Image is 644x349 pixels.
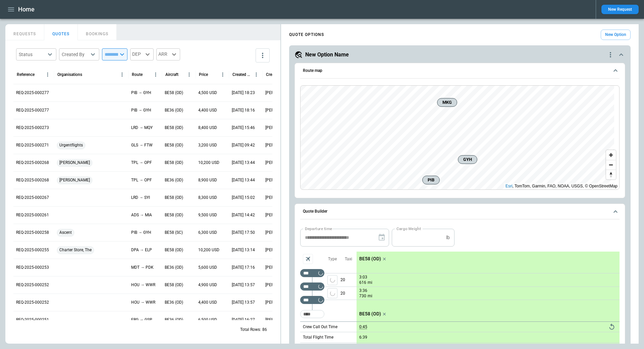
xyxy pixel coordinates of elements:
p: 10,200 USD [198,160,219,166]
p: 4,400 USD [198,107,217,113]
p: 08/26/2025 14:42 [232,212,255,218]
button: Reset bearing to north [606,170,616,179]
p: BE58 (OD) [359,311,381,317]
p: DPA → ELP [131,247,152,253]
span: Type of sector [327,288,337,298]
h5: New Option Name [305,51,349,58]
button: New Option [601,30,631,40]
button: Reference column menu [43,70,52,79]
p: [PERSON_NAME] [265,107,293,113]
p: REQ-2025-000268 [16,177,49,183]
p: REQ-2025-000277 [16,107,49,113]
button: Organisations column menu [117,70,127,79]
button: New Option Namequote-option-actions [294,51,625,59]
p: [PERSON_NAME] [265,90,293,96]
p: HOU → WWR [131,282,155,288]
span: Urgentflights [57,137,86,154]
div: Not found [300,296,324,304]
p: [PERSON_NAME] [265,282,293,288]
button: Route column menu [151,70,160,79]
div: Aircraft [165,72,178,77]
h1: Home [18,5,35,13]
p: REQ-2025-000255 [16,247,49,253]
p: REQ-2025-000267 [16,195,49,201]
button: left aligned [327,288,337,298]
p: [PERSON_NAME] [265,125,293,131]
p: [PERSON_NAME] [265,300,293,305]
button: Zoom out [606,160,616,170]
button: Quote Builder [300,204,620,219]
p: LRD → MQY [131,125,153,131]
p: BE58 (SC) [165,230,183,235]
div: Route [132,72,143,77]
div: Created by [266,72,285,77]
div: Price [199,72,208,77]
button: left aligned [327,275,337,285]
div: Route map [300,85,620,190]
div: Organisations [57,72,82,77]
p: 08/22/2025 13:14 [232,247,255,253]
p: lb [446,235,450,241]
p: 08/13/2025 13:57 [232,300,255,305]
p: 9,500 USD [198,212,217,218]
p: Total Flight Time [303,335,333,340]
div: Too short [300,310,324,318]
p: 4,400 USD [198,300,217,305]
p: 8,900 USD [198,177,217,183]
p: REQ-2025-000252 [16,300,49,305]
p: HOU → WWR [131,300,155,305]
div: DEP [130,48,154,60]
p: Taxi [345,256,352,262]
p: 0:45 [359,324,367,330]
p: 09/12/2025 18:23 [232,90,255,96]
p: 08/19/2025 17:16 [232,265,255,270]
div: Not found [300,269,324,277]
button: New Request [601,5,639,14]
h6: Quote Builder [303,209,327,214]
span: MKG [440,99,454,106]
p: 616 [359,280,366,286]
p: BE36 (OD) [165,265,183,270]
p: TPL → OPF [131,160,152,166]
p: [PERSON_NAME] [265,265,293,270]
p: 6:39 [359,335,367,340]
p: TPL → OPF [131,177,152,183]
p: 09/11/2025 09:42 [232,142,255,148]
p: 09/04/2025 13:44 [232,177,255,183]
button: Created At (UTC-05:00) column menu [252,70,261,79]
p: 8,300 USD [198,195,217,201]
button: QUOTES [44,24,78,40]
p: 6,300 USD [198,230,217,235]
div: quote-option-actions [606,51,614,59]
p: Crew Call Out Time [303,324,337,330]
canvas: Map [301,86,614,190]
div: Created By [62,51,89,58]
p: Type [328,256,337,262]
p: BE58 (OD) [165,247,183,253]
p: BE58 (OD) [165,195,183,201]
p: REQ-2025-000261 [16,212,49,218]
div: Created At (UTC-05:00) [232,72,252,77]
p: mi [368,280,372,286]
p: 86 [262,327,267,333]
p: BE36 (OD) [165,300,183,305]
p: 730 [359,293,366,299]
p: 4,500 USD [198,90,217,96]
p: [PERSON_NAME] [265,230,293,235]
span: [PERSON_NAME] [57,154,93,171]
span: [PERSON_NAME] [57,172,93,189]
div: , TomTom, Garmin, FAO, NOAA, USGS, © OpenStreetMap [505,183,618,189]
p: 20 [340,273,357,287]
div: Reference [17,72,35,77]
p: [PERSON_NAME] [265,160,293,166]
p: mi [368,293,372,299]
p: 5,600 USD [198,265,217,270]
p: 09/11/2025 15:46 [232,125,255,131]
p: REQ-2025-000273 [16,125,49,131]
p: ADS → MIA [131,212,152,218]
p: BE58 (OD) [359,256,381,262]
label: Departure time [305,226,332,231]
p: [PERSON_NAME] [265,195,293,201]
p: REQ-2025-000258 [16,230,49,235]
p: LRD → SYI [131,195,150,201]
